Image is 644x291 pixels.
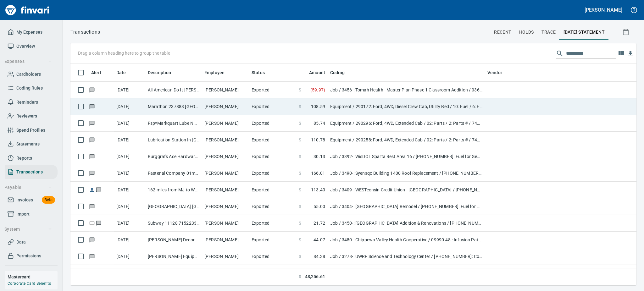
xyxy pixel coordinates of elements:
span: recent [494,28,511,36]
td: Job / 3456-: Tomah Health - Master Plan Phase 1 Classroom Addition / 03650-48-: Grouting Base Pla... [328,82,485,98]
td: Job / 3409-: WESTconsin Credit Union - [GEOGRAPHIC_DATA] / [PHONE_NUMBER]: Fuel - Carpentry Equip... [328,182,485,198]
span: 85.74 [314,120,325,126]
span: Spend Profiles [16,126,45,134]
span: Data [16,238,26,246]
td: 162 miles from MJ to WCU PRESCOTT & Back [145,182,202,198]
td: Fastenal Company 01mnw [GEOGRAPHIC_DATA] [GEOGRAPHIC_DATA] [145,165,202,182]
td: Job / 3278-: UWRF Science and Technology Center / [PHONE_NUMBER]: Consumables - Concrete / 8: Ind... [328,248,485,265]
td: [DATE] [114,132,145,148]
td: [PERSON_NAME] Hardware So Eau Claire WI [145,265,202,282]
span: Amount [309,69,325,76]
td: Exported [249,248,296,265]
td: Exported [249,132,296,148]
span: Expenses [4,58,52,65]
td: Exported [249,115,296,132]
span: Has messages [89,88,95,92]
span: Reviewers [16,112,37,120]
a: My Expenses [5,25,58,39]
td: Job / 3480-: Chippewa Valley Health Cooperative / 09990-48-: Infusion Patch & Paint / 2: Material [328,232,485,248]
td: [DATE] [114,148,145,165]
span: Alert [91,69,101,76]
a: Permissions [5,249,58,263]
td: Lubrication Station In [GEOGRAPHIC_DATA] [145,132,202,148]
span: $ [299,187,301,193]
td: [PERSON_NAME] Equipment&Supp Eau Claire WI [145,248,202,265]
span: 166.01 [311,170,325,176]
td: [PERSON_NAME] [202,232,249,248]
span: Date [116,69,126,76]
span: 30.13 [314,153,325,160]
span: holds [519,28,534,36]
span: System [4,225,52,233]
h6: Mastercard [8,273,58,280]
td: Exported [249,215,296,232]
td: [PERSON_NAME] [202,132,249,148]
td: [DATE] [114,265,145,282]
span: Permissions [16,252,41,260]
a: Spend Profiles [5,123,58,137]
span: Reimbursement [89,188,95,192]
a: Reviewers [5,109,58,123]
span: $ [299,253,301,260]
button: System [2,223,54,235]
span: Has messages [95,188,102,192]
td: Equipment / 290296: Ford, 4WD, Extended Cab / 02: Parts / 2: Parts # / 74000: Fuel & Lubrication [328,115,485,132]
td: [DATE] [114,82,145,98]
a: Cardholders [5,67,58,81]
td: Marathon 237883 [GEOGRAPHIC_DATA] [145,98,202,115]
span: $ [299,273,301,280]
p: Transactions [70,28,100,36]
td: [PERSON_NAME] [202,148,249,165]
span: Reports [16,154,32,162]
span: [DATE] Statement [563,28,605,36]
span: trace [541,28,556,36]
td: [PERSON_NAME] [202,82,249,98]
td: [DATE] [114,232,145,248]
a: Coding Rules [5,81,58,95]
a: Finvari [4,3,51,18]
span: $ [299,153,301,160]
button: Show transactions within a particular date range [616,25,636,40]
span: My Expenses [16,28,42,36]
td: [PERSON_NAME] [202,115,249,132]
td: Exported [249,148,296,165]
td: [PERSON_NAME] [202,198,249,215]
span: Employee [204,69,225,76]
td: Exported [249,182,296,198]
span: Coding [330,69,353,76]
td: [PERSON_NAME] Decorating Chippewa Fall WI [145,232,202,248]
span: Has messages [89,238,95,242]
span: Beta [42,196,55,204]
span: Description [148,69,171,76]
span: $ [299,237,301,243]
td: Exported [249,165,296,182]
a: Import [5,207,58,221]
nav: breadcrumb [70,28,100,36]
td: Equipment / 290258: Ford, 4WD, Extended Cab / 02: Parts / 2: Parts # / 74000: Fuel & Lubrication [328,132,485,148]
span: 48,256.61 [305,273,325,280]
td: [PERSON_NAME] [202,265,249,282]
span: Invoices [16,196,33,204]
span: 44.07 [314,237,325,243]
span: Vendor [487,69,510,76]
td: Equipment / 290172: Ford, 4WD, Diesel Crew Cab, Utility Bed / 10: Fuel / 6: Fuel / 74000: Fuel & ... [328,98,485,115]
span: Has messages [89,154,95,158]
span: 110.78 [311,137,325,143]
td: Job / 3429-: CVTC Menomonie Campus Phase 2 Remodeling / [PHONE_NUMBER]: Consumable Tools & Access... [328,265,485,282]
a: Overview [5,39,58,53]
span: Reminders [16,98,38,106]
span: Has messages [89,171,95,175]
span: Has messages [89,254,95,258]
td: Job / 3404-: [GEOGRAPHIC_DATA] Remodel / [PHONE_NUMBER]: Fuel for General Conditions Equipment / ... [328,198,485,215]
td: [PERSON_NAME] [202,165,249,182]
td: Fsp*Markquart Lube N W [GEOGRAPHIC_DATA] [145,115,202,132]
span: Status [252,69,273,76]
span: Description [148,69,180,76]
button: Expenses [2,56,54,67]
span: Has messages [89,104,95,108]
span: Statements [16,140,40,148]
td: [PERSON_NAME] [202,215,249,232]
span: Alert [91,69,109,76]
td: [DATE] [114,248,145,265]
td: [DATE] [114,165,145,182]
